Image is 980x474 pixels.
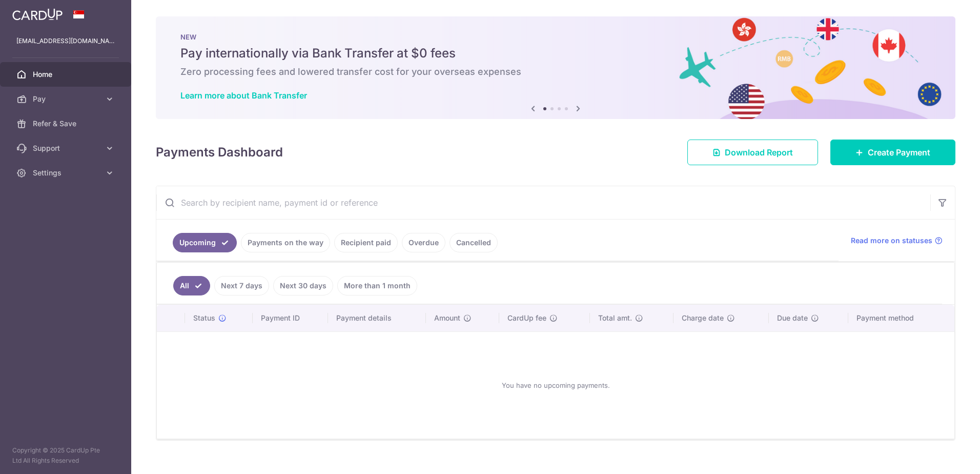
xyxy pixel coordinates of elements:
div: You have no upcoming payments. [169,340,942,430]
span: Home [33,69,100,80]
span: Status [193,313,215,323]
span: Refer & Save [33,118,100,129]
span: Read more on statuses [851,235,932,246]
a: Next 30 days [273,276,333,295]
a: All [173,276,210,295]
span: Create Payment [868,146,930,159]
a: Overdue [402,233,445,252]
p: NEW [180,33,931,41]
img: Bank transfer banner [156,16,955,119]
a: Payments on the way [241,233,330,252]
input: Search by recipient name, payment id or reference [156,186,930,219]
th: Payment method [848,305,954,331]
a: Download Report [687,140,818,165]
span: Pay [33,94,100,104]
span: CardUp fee [507,313,546,323]
span: Charge date [682,313,724,323]
p: [EMAIL_ADDRESS][DOMAIN_NAME] [16,36,115,46]
th: Payment details [328,305,426,331]
a: Learn more about Bank Transfer [180,90,307,101]
h4: Payments Dashboard [156,143,283,162]
a: Cancelled [450,233,498,252]
img: CardUp [12,8,63,21]
a: Recipient paid [334,233,398,252]
a: Next 7 days [214,276,269,295]
a: Read more on statuses [851,235,943,246]
a: Upcoming [173,233,237,252]
span: Support [33,143,100,153]
span: Due date [777,313,808,323]
a: More than 1 month [337,276,417,295]
h5: Pay internationally via Bank Transfer at $0 fees [180,45,931,62]
h6: Zero processing fees and lowered transfer cost for your overseas expenses [180,66,931,78]
a: Create Payment [830,140,955,165]
th: Payment ID [253,305,328,331]
span: Total amt. [598,313,632,323]
span: Settings [33,168,100,178]
span: Download Report [725,146,793,159]
span: Amount [434,313,460,323]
